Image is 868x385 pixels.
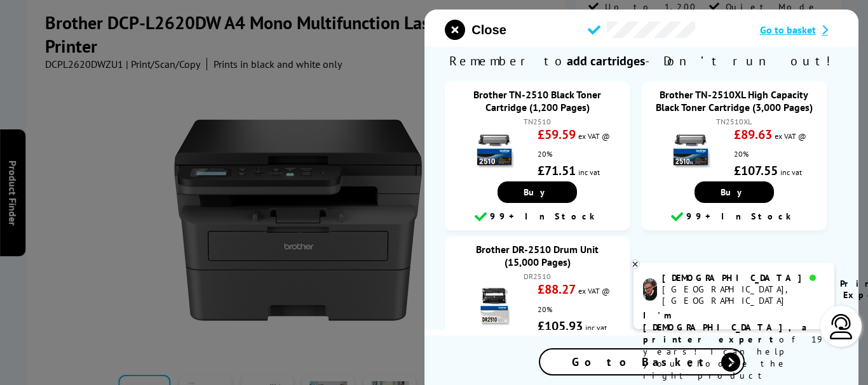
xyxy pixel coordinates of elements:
span: inc vat [780,167,802,177]
strong: £89.63 [734,126,772,143]
span: Buy [720,186,747,198]
img: Brother TN-2510 Black Toner Cartridge (1,200 Pages) [472,129,517,173]
span: Go to basket [759,23,815,36]
div: TN2510XL [654,117,813,126]
span: inc vat [585,323,606,332]
b: add cartridges [567,53,645,69]
div: 99+ In Stock [648,209,820,225]
span: Go to Basket [572,355,712,369]
img: chris-livechat.png [643,278,657,301]
div: DR2510 [458,271,617,281]
strong: £71.51 [537,162,575,179]
a: Go to Basket [539,348,745,375]
a: Brother TN-2510 Black Toner Cartridge (1,200 Pages) [473,88,601,114]
div: 99+ In Stock [451,209,623,225]
a: Brother DR-2510 Drum Unit (15,000 Pages) [476,243,599,268]
span: Close [471,23,506,37]
span: inc vat [578,167,599,177]
a: Brother TN-2510XL High Capacity Black Toner Cartridge (3,000 Pages) [655,88,812,114]
p: of 19 years! I can help you choose the right product [643,310,825,382]
strong: £105.93 [537,318,582,334]
div: [DEMOGRAPHIC_DATA] [662,272,824,284]
strong: £88.27 [537,281,575,297]
img: Brother TN-2510XL High Capacity Black Toner Cartridge (3,000 Pages) [668,129,713,173]
div: TN2510 [458,117,617,126]
b: I'm [DEMOGRAPHIC_DATA], a printer expert [643,310,811,345]
img: Brother DR-2510 Drum Unit (15,000 Pages) [472,284,517,329]
a: Go to basket [759,23,838,36]
span: Remember to - Don’t run out! [424,46,858,75]
strong: £59.59 [537,126,575,143]
strong: £107.55 [734,162,778,179]
div: [GEOGRAPHIC_DATA], [GEOGRAPHIC_DATA] [662,284,824,306]
span: ex VAT @ 20% [537,286,609,313]
span: Buy [524,186,551,198]
img: user-headset-light.svg [829,314,854,339]
button: close modal [445,20,506,40]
